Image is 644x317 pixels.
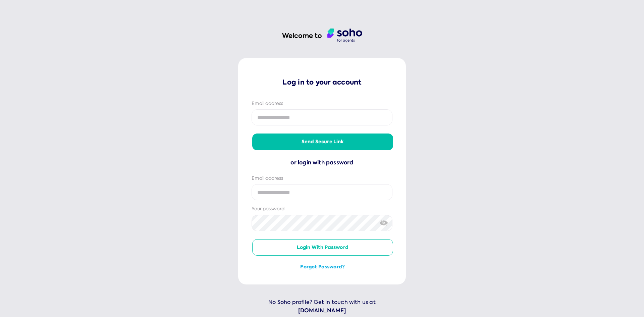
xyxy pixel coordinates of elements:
a: [DOMAIN_NAME] [238,306,406,315]
div: Email address [252,175,392,182]
button: Login with password [252,239,393,256]
p: Log in to your account [252,77,392,87]
img: agent logo [327,29,362,43]
h1: Welcome to [282,31,322,40]
img: eye-crossed.svg [380,219,388,226]
button: Send secure link [252,134,393,150]
button: Forgot password? [252,264,393,270]
div: Email address [252,100,392,107]
div: Your password [252,206,392,212]
p: No Soho profile? Get in touch with us at [238,298,406,315]
div: or login with password [252,158,392,167]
